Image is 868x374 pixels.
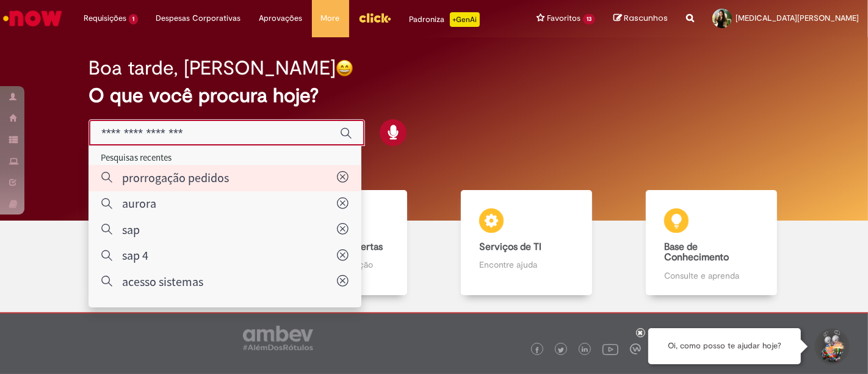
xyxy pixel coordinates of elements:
[434,190,619,296] a: Serviços de TI Encontre ajuda
[547,12,580,24] span: Favoritos
[664,241,729,264] b: Base de Conhecimento
[558,347,564,353] img: logo_footer_twitter.png
[129,14,138,24] span: 1
[336,59,353,77] img: happy-face.png
[583,14,595,24] span: 13
[89,85,779,106] h2: O que você procura hoje?
[1,6,64,31] img: ServiceNow
[619,190,804,296] a: Base de Conhecimento Consulte e aprenda
[630,343,641,354] img: logo_footer_workplace.png
[613,13,668,24] a: Rascunhos
[479,258,573,271] p: Encontre ajuda
[450,12,480,27] p: +GenAi
[89,57,336,79] h2: Boa tarde, [PERSON_NAME]
[259,12,303,24] span: Aprovações
[243,326,313,350] img: logo_footer_ambev_rotulo_gray.png
[156,12,241,24] span: Despesas Corporativas
[534,347,540,353] img: logo_footer_facebook.png
[624,12,668,24] span: Rascunhos
[648,328,801,364] div: Oi, como posso te ajudar hoje?
[664,269,758,282] p: Consulte e aprenda
[321,12,340,24] span: More
[602,341,618,357] img: logo_footer_youtube.png
[410,12,480,27] div: Padroniza
[813,328,850,365] button: Iniciar Conversa de Suporte
[84,12,126,24] span: Requisições
[64,190,249,296] a: Tirar dúvidas Tirar dúvidas com Lupi Assist e Gen Ai
[582,346,588,354] img: logo_footer_linkedin.png
[479,241,541,253] b: Serviços de TI
[736,13,859,23] span: [MEDICAL_DATA][PERSON_NAME]
[358,9,391,27] img: click_logo_yellow_360x200.png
